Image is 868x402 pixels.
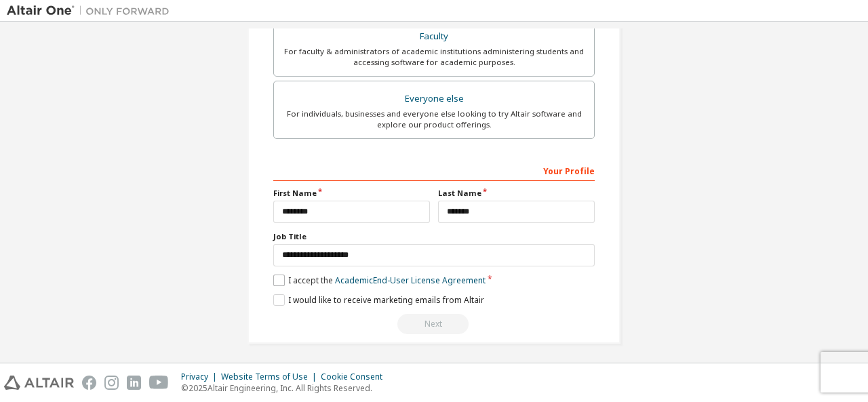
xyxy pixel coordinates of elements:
[181,382,391,394] p: © 2025 Altair Engineering, Inc. All Rights Reserved.
[221,371,321,382] div: Website Terms of Use
[104,376,119,390] img: instagram.svg
[335,275,486,286] a: Academic End-User License Agreement
[181,371,221,382] div: Privacy
[282,27,586,46] div: Faculty
[273,294,484,306] label: I would like to receive marketing emails from Altair
[273,314,595,334] div: Read and acccept EULA to continue
[273,188,430,199] label: First Name
[82,376,96,390] img: facebook.svg
[273,159,595,181] div: Your Profile
[4,376,74,390] img: altair_logo.svg
[149,376,169,390] img: youtube.svg
[282,46,586,68] div: For faculty & administrators of academic institutions administering students and accessing softwa...
[282,89,586,108] div: Everyone else
[321,371,391,382] div: Cookie Consent
[273,231,595,242] label: Job Title
[282,108,586,130] div: For individuals, businesses and everyone else looking to try Altair software and explore our prod...
[7,4,176,18] img: Altair One
[273,275,486,286] label: I accept the
[438,188,595,199] label: Last Name
[127,376,141,390] img: linkedin.svg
